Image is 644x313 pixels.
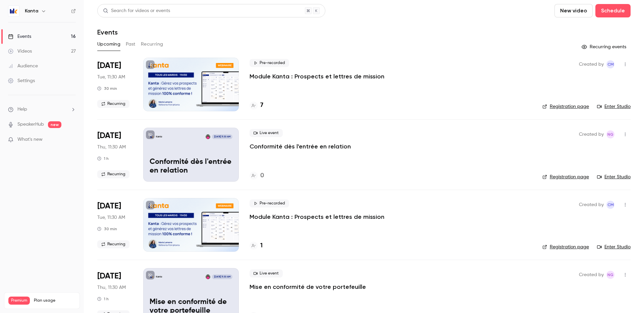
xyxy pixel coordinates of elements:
a: Module Kanta : Prospects et lettres de mission [250,213,384,221]
div: 30 min [97,226,117,232]
button: New video [554,4,593,17]
a: Mise en conformité de votre portefeuille [250,283,366,291]
span: Pre-recorded [250,199,289,207]
div: Audience [8,63,38,69]
span: [DATE] [97,130,121,141]
span: [DATE] [97,271,121,281]
span: Tue, 11:30 AM [97,74,125,80]
div: Videos [8,48,32,55]
img: Kanta [8,6,19,16]
a: Enter Studio [597,244,631,250]
a: Enter Studio [597,174,631,180]
span: CM [607,60,614,68]
span: Thu, 11:30 AM [97,144,126,150]
li: help-dropdown-opener [8,106,76,113]
span: NG [607,271,613,279]
span: [DATE] 11:30 AM [212,134,232,139]
a: Enter Studio [597,103,631,110]
div: Settings [8,77,35,84]
div: Events [8,33,31,40]
a: Registration page [542,103,589,110]
a: 0 [250,171,264,180]
button: Upcoming [97,39,120,50]
button: Recurring events [579,42,631,52]
span: Live event [250,269,283,277]
a: 7 [250,101,263,110]
div: 1 h [97,296,109,302]
a: SpeakerHub [17,121,44,128]
h4: 7 [260,101,263,110]
span: [DATE] [97,201,121,211]
div: 30 min [97,86,117,91]
span: CM [607,201,614,209]
p: Conformité dès l'entrée en relation [150,158,232,175]
span: Created by [579,130,604,138]
p: Kanta [156,135,162,138]
a: Conformité dès l'entrée en relationKantaCélia Belmokh[DATE] 11:30 AMConformité dès l'entrée en re... [143,128,239,181]
div: Sep 9 Tue, 11:30 AM (Europe/Paris) [97,198,132,252]
span: Created by [579,271,604,279]
a: Conformité dès l'entrée en relation [250,142,351,150]
span: Recurring [97,100,129,108]
span: Tue, 11:30 AM [97,214,125,221]
button: Schedule [595,4,631,17]
span: What's new [17,136,43,143]
span: Charlotte MARTEL [606,60,614,68]
span: Live event [250,129,283,137]
span: Help [17,106,27,113]
span: [DATE] [97,60,121,71]
iframe: Noticeable Trigger [68,137,76,143]
button: Past [126,39,136,50]
span: Charlotte MARTEL [606,201,614,209]
h6: Kanta [25,8,38,14]
a: 1 [250,241,263,250]
span: [DATE] 11:30 AM [212,274,232,279]
span: Premium [8,297,30,305]
span: Recurring [97,170,129,178]
img: Célia Belmokh [206,134,210,139]
span: Created by [579,201,604,209]
span: NG [607,130,613,138]
div: Search for videos or events [103,7,170,14]
a: Module Kanta : Prospects et lettres de mission [250,72,384,80]
span: Pre-recorded [250,59,289,67]
span: Nicolas Guitard [606,130,614,138]
span: new [48,121,61,128]
div: Sep 4 Thu, 11:30 AM (Europe/Paris) [97,128,132,181]
h4: 1 [260,241,263,250]
span: Recurring [97,240,129,248]
h1: Events [97,28,118,36]
span: Created by [579,60,604,68]
span: Thu, 11:30 AM [97,284,126,291]
span: Plan usage [34,298,75,303]
span: Nicolas Guitard [606,271,614,279]
div: 1 h [97,156,109,161]
button: Recurring [141,39,163,50]
img: Célia Belmokh [206,274,210,279]
a: Registration page [542,174,589,180]
a: Registration page [542,244,589,250]
h4: 0 [260,171,264,180]
div: Sep 2 Tue, 11:30 AM (Europe/Paris) [97,58,132,111]
p: Kanta [156,275,162,278]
